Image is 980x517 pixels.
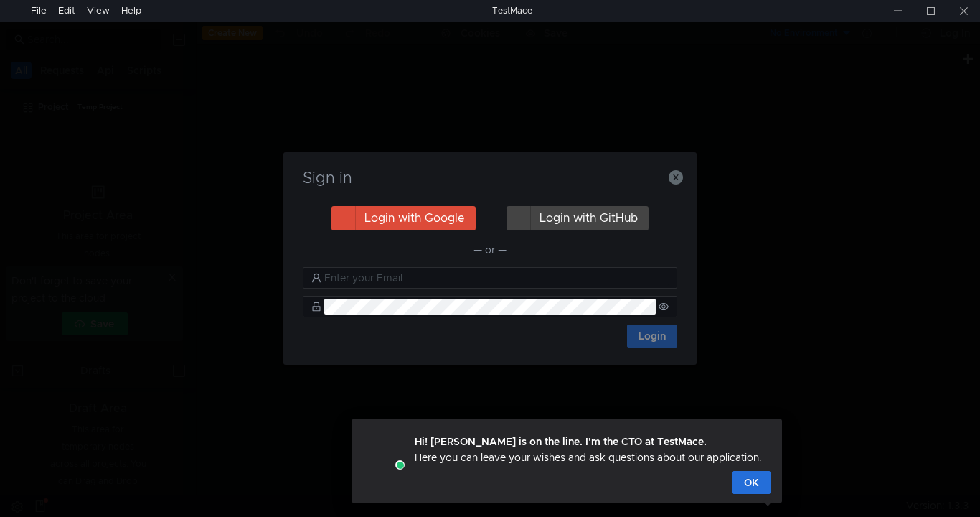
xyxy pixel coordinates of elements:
h3: Sign in [301,169,679,187]
div: Here you can leave your wishes and ask questions about our application. [415,434,762,465]
button: Login with GitHub [507,206,649,230]
input: Enter your Email [324,270,669,286]
div: — or — [303,241,677,258]
button: OK [732,471,771,494]
strong: Hi! [PERSON_NAME] is on the line. I'm the CTO at TestMace. [415,435,707,448]
button: Login with Google [331,206,476,230]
